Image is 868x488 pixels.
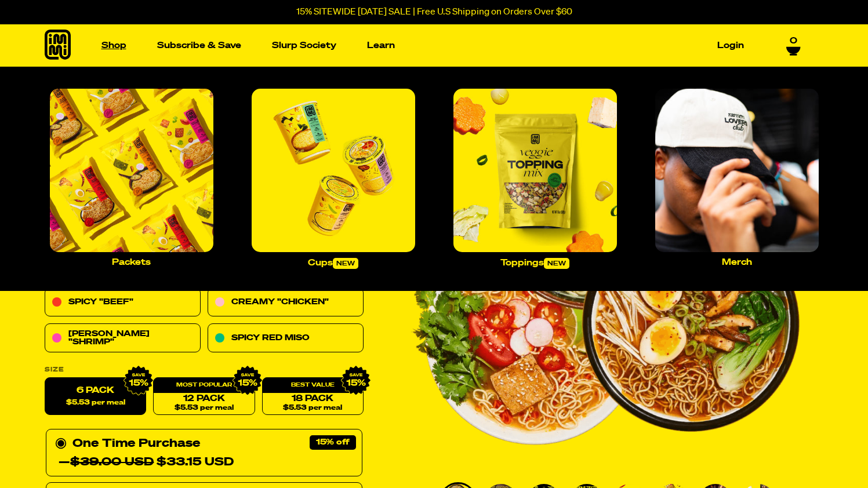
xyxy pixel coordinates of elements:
label: 6 Pack [45,378,146,416]
p: Cups [308,258,358,269]
p: Toppings [500,258,569,269]
a: Login [713,37,749,54]
a: Learn [362,37,400,54]
p: 15% SITEWIDE [DATE] SALE | Free U.S Shipping on Orders Over $60 [296,7,572,17]
a: Cupsnew [247,84,420,274]
span: $5.53 per meal [66,399,125,407]
img: IMG_9632.png [232,366,262,396]
a: Spicy "Beef" [45,288,201,317]
span: new [333,258,358,269]
img: Merch_large.jpg [655,89,819,252]
span: new [544,258,569,269]
a: Spicy Red Miso [208,324,364,353]
a: Merch [651,84,823,271]
nav: Main navigation [97,24,749,67]
a: Shop [97,37,131,54]
a: 0 [786,35,801,55]
p: Merch [722,258,752,267]
a: 12 Pack$5.53 per meal [153,378,255,416]
a: Creamy "Chicken" [208,288,364,317]
span: $5.53 per meal [283,405,342,412]
p: Packets [112,258,151,267]
div: — $33.15 USD [59,453,234,472]
a: Toppingsnew [449,84,622,274]
del: $39.00 USD [70,457,154,468]
a: Subscribe & Save [152,37,246,54]
img: Cups_large.jpg [252,89,415,252]
img: IMG_9632.png [124,366,154,396]
span: $5.53 per meal [174,405,233,412]
a: [PERSON_NAME] "Shrimp" [45,324,201,353]
label: Size [45,367,364,373]
div: One Time Purchase [55,435,353,472]
img: IMG_9632.png [340,366,371,396]
a: Packets [45,84,218,271]
a: 18 Pack$5.53 per meal [262,378,363,416]
img: Toppings_large.jpg [453,89,617,252]
span: 0 [790,35,797,46]
img: Packets_large.jpg [50,89,213,252]
a: Slurp Society [267,37,341,54]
